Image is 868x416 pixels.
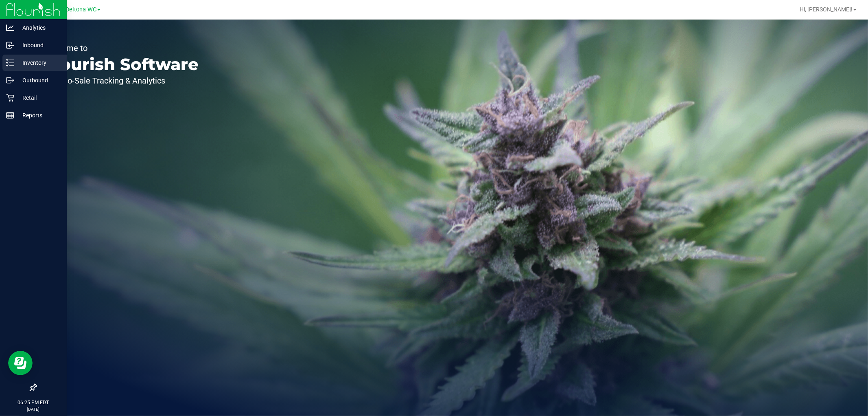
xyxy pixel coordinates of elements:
p: Seed-to-Sale Tracking & Analytics [44,77,199,85]
span: Hi, [PERSON_NAME]! [800,6,853,13]
p: Inbound [14,40,63,50]
inline-svg: Reports [6,111,14,119]
inline-svg: Inbound [6,41,14,49]
iframe: Resource center [8,351,33,375]
p: Flourish Software [44,56,199,73]
p: Inventory [14,58,63,68]
inline-svg: Retail [6,94,14,102]
p: Analytics [14,23,63,33]
inline-svg: Analytics [6,24,14,32]
span: Deltona WC [66,6,96,13]
inline-svg: Outbound [6,76,14,84]
p: [DATE] [4,406,63,412]
p: Outbound [14,75,63,85]
p: Retail [14,93,63,103]
p: 06:25 PM EDT [4,399,63,406]
inline-svg: Inventory [6,59,14,67]
p: Reports [14,110,63,120]
p: Welcome to [44,44,199,52]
